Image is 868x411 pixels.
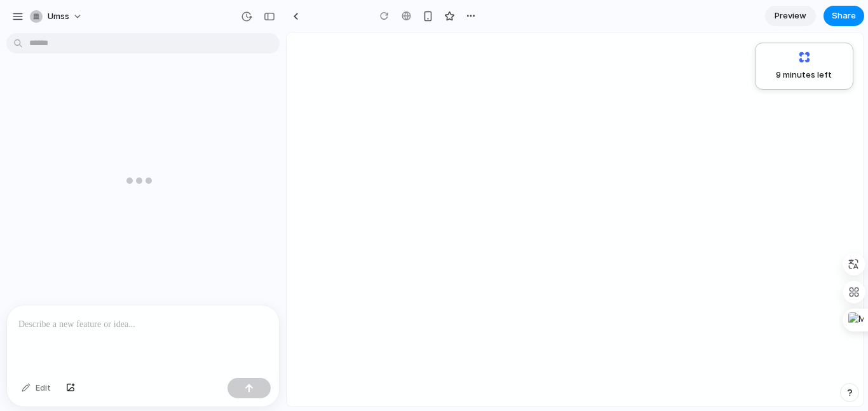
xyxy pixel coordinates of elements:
span: 9 minutes left [766,69,832,81]
button: umss [25,6,89,27]
a: Preview [765,6,816,26]
span: umss [48,10,69,23]
span: Preview [775,10,806,22]
button: Share [824,6,864,26]
span: Share [832,10,856,22]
